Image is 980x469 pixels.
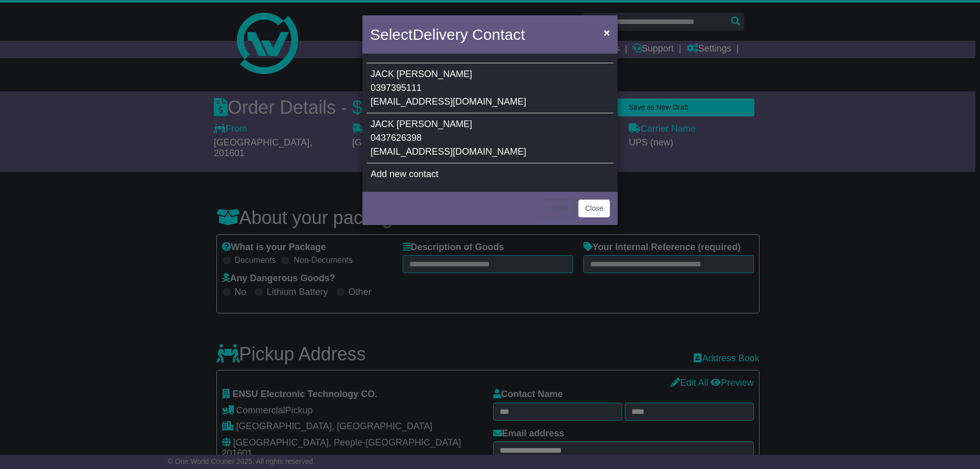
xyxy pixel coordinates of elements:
[397,119,472,129] span: [PERSON_NAME]
[397,69,472,79] span: [PERSON_NAME]
[370,23,525,46] h4: Select
[599,22,615,43] button: Close
[371,119,394,129] span: JACK
[371,96,526,107] span: [EMAIL_ADDRESS][DOMAIN_NAME]
[578,200,610,217] button: Close
[371,146,526,157] span: [EMAIL_ADDRESS][DOMAIN_NAME]
[371,169,438,179] span: Add new contact
[371,83,422,93] span: 0397395111
[412,26,468,43] span: Delivery
[472,26,525,43] span: Contact
[371,133,422,143] span: 0437626398
[604,27,610,38] span: ×
[371,69,394,79] span: JACK
[540,200,575,217] button: < Back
